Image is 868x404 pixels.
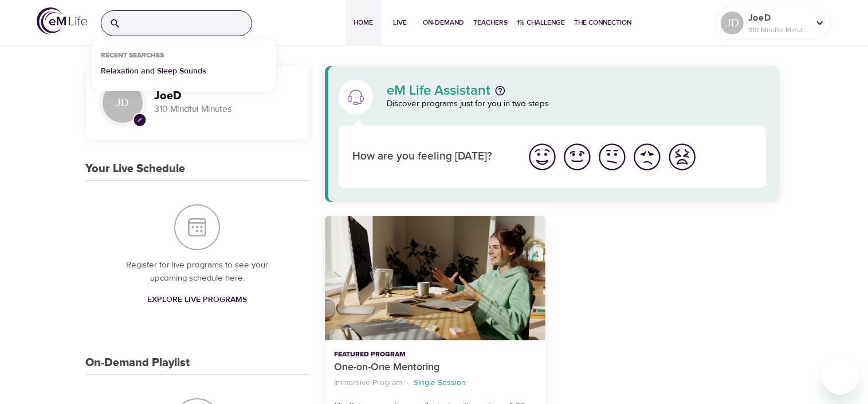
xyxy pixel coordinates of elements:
li: · [407,375,409,391]
p: 310 Mindful Minutes [155,103,295,116]
button: I'm feeling worst [665,139,700,174]
span: 1% Challenge [517,17,565,29]
p: Relaxation and Sleep Sounds [101,65,206,82]
button: One-on-One Mentoring [325,216,545,340]
span: The Connection [575,17,632,29]
img: eM Life Assistant [347,88,365,106]
h3: JoeD [155,90,295,103]
input: Find programs, teachers, etc... [125,11,252,36]
p: JoeD [748,11,809,25]
a: Explore Live Programs [143,289,252,310]
button: I'm feeling great [525,139,560,174]
img: great [527,141,558,173]
img: good [561,141,593,173]
p: Immersive Program [334,377,402,389]
button: I'm feeling good [560,139,595,174]
h3: Your Live Schedule [86,162,186,176]
span: On-Demand [423,17,465,29]
button: I'm feeling bad [630,139,665,174]
img: Your Live Schedule [174,204,220,250]
button: I'm feeling ok [595,139,630,174]
img: worst [666,141,698,173]
div: Recent Searches [92,51,173,65]
p: eM Life Assistant [387,84,490,98]
p: 310 Mindful Minutes [748,25,809,35]
h3: On-Demand Playlist [86,356,190,370]
span: Home [350,17,378,29]
span: Explore Live Programs [147,293,247,307]
img: ok [596,141,628,173]
img: bad [631,141,663,173]
div: JD [100,80,146,126]
p: Discover programs just for you in two steps [387,98,767,111]
p: Single Session [414,377,466,389]
iframe: Button to launch messaging window [822,358,859,395]
p: One-on-One Mentoring [334,360,536,375]
img: logo [37,7,87,34]
span: Live [387,17,414,29]
nav: breadcrumb [334,375,536,391]
span: Teachers [474,17,508,29]
p: How are you feeling [DATE]? [352,149,511,165]
p: Featured Program [334,349,536,360]
p: Register for live programs to see your upcoming schedule here. [109,259,286,285]
div: JD [721,11,744,34]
